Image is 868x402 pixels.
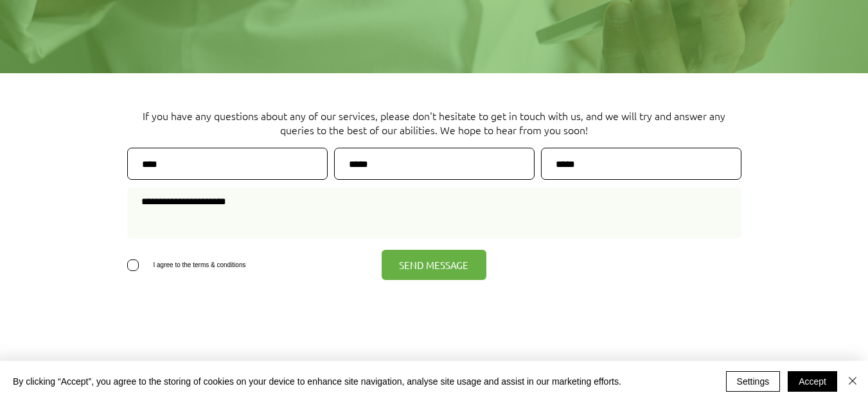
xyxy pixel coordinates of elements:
img: Close [845,373,860,389]
span: SEND MESSAGE [399,258,468,272]
span: By clicking “Accept”, you agree to the storing of cookies on your device to enhance site navigati... [13,376,621,387]
p: If you have any questions about any of our services, please don't hesitate to get in touch with u... [127,109,741,137]
button: Close [845,371,860,392]
span: I agree to the terms & conditions [154,261,246,268]
button: Accept [788,371,837,392]
button: SEND MESSAGE [382,250,486,280]
button: Settings [726,371,781,392]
